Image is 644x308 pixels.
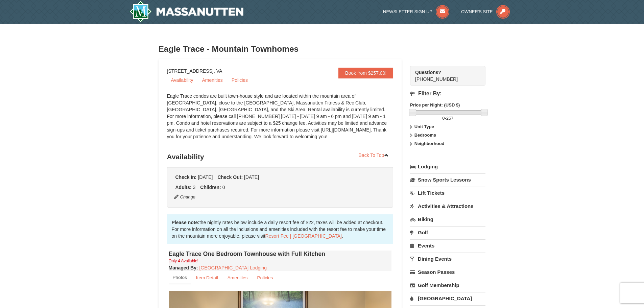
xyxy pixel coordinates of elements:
a: Events [410,239,485,252]
small: Item Detail [196,275,218,280]
span: 0 [222,185,225,190]
strong: Unit Type [414,124,434,129]
strong: Please note: [172,220,199,225]
a: Lift Tickets [410,187,485,199]
a: Dining Events [410,253,485,265]
strong: Bedrooms [414,133,436,138]
a: Item Detail [192,271,222,284]
h4: Filter By: [410,91,485,97]
a: Photos [169,271,191,284]
a: [GEOGRAPHIC_DATA] [410,292,485,305]
img: Massanutten Resort Logo [129,1,244,22]
h3: Eagle Trace - Mountain Townhomes [159,42,486,56]
span: Owner's Site [461,9,493,14]
label: - [410,115,485,122]
button: Change [174,193,196,201]
span: 257 [446,116,454,121]
a: Back To Top [354,150,393,160]
a: [GEOGRAPHIC_DATA] Lodging [199,265,267,270]
a: Snow Sports Lessons [410,173,485,186]
span: 0 [442,116,445,121]
a: Policies [228,75,252,85]
a: Amenities [223,271,252,284]
a: Activities & Attractions [410,200,485,212]
small: Photos [173,275,187,280]
strong: Neighborhood [414,141,445,146]
strong: Check Out: [217,174,243,180]
a: Owner's Site [461,9,510,14]
strong: Price per Night: (USD $) [410,102,460,108]
strong: : [169,265,198,270]
div: the nightly rates below include a daily resort fee of $22, taxes will be added at checkout. For m... [167,214,393,244]
span: 3 [193,185,196,190]
span: Managed By [169,265,196,270]
strong: Check In: [175,174,197,180]
a: Policies [253,271,277,284]
a: Amenities [198,75,226,85]
small: Only 4 Available! [169,259,198,263]
a: Massanutten Resort [129,1,244,22]
strong: Children: [200,185,221,190]
small: Amenities [228,275,248,280]
a: Availability [167,75,197,85]
span: [DATE] [244,174,259,180]
span: [DATE] [198,174,213,180]
span: [PHONE_NUMBER] [415,69,473,82]
a: Golf [410,226,485,239]
a: Golf Membership [410,279,485,291]
div: Eagle Trace condos are built town-house style and are located within the mountain area of [GEOGRA... [167,93,393,147]
a: Lodging [410,161,485,173]
h4: Eagle Trace One Bedroom Townhouse with Full Kitchen [169,251,392,257]
a: Biking [410,213,485,226]
a: Season Passes [410,266,485,278]
a: Newsletter Sign Up [383,9,449,14]
span: Newsletter Sign Up [383,9,432,14]
h3: Availability [167,150,393,164]
a: Book from $257.00! [338,68,393,78]
a: Resort Fee | [GEOGRAPHIC_DATA] [265,233,342,239]
strong: Questions? [415,70,441,75]
small: Policies [257,275,273,280]
strong: Adults: [175,185,192,190]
